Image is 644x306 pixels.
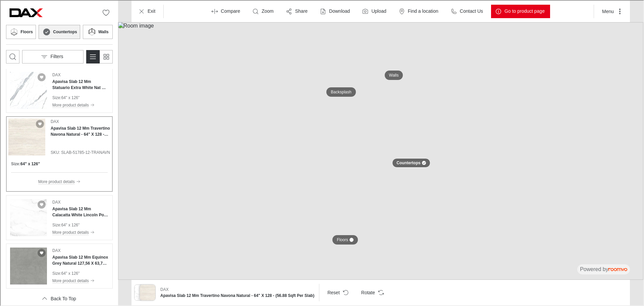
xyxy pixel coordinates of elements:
[388,72,398,78] p: Walls
[261,7,273,14] p: Zoom
[52,199,60,205] p: DAX
[37,200,45,208] button: Add Apavisa Slab 12 Mm Calacatta White Lincoln Pol 127,56 X 63,78 - 56.5 Sqft to favorites
[459,7,482,14] p: Contact Us
[52,28,76,34] h6: Countertops
[504,7,544,14] p: Go to product page
[5,194,112,239] div: See Apavisa Slab 12 Mm Calacatta White Lincoln Pol 127,56 X 63,78 - 56.5 Sqft in the room
[21,49,83,63] button: Open the filters menu
[328,7,349,14] p: Download
[37,73,45,81] button: Add Apavisa Slab 12 Mm Statuario Extra White Nat Bl-A 127,56 X 63,78 - 56.5 Sqft to favorites
[52,228,108,235] button: More product details
[38,178,74,184] p: More product details
[321,285,353,299] button: Reset product
[158,284,316,300] button: Show details for Apavisa Slab 12 Mm Travertino Navona Natural - 64" X 128 - (56.88 Sqft Per Slab)
[147,7,155,14] p: Exit
[50,118,58,124] p: DAX
[38,24,79,38] button: Countertops
[5,291,112,305] button: Scroll back to the beginning
[82,24,112,38] button: Walls
[336,236,347,242] p: Floors
[294,7,307,14] p: Share
[9,199,46,235] img: Apavisa Slab 12 Mm Calacatta White Lincoln Pol 127,56 X 63,78 - 56.5 Sqft. Link opens in a new wi...
[10,160,107,166] div: Product sizes
[52,276,108,284] button: More product details
[160,292,314,298] h6: Apavisa Slab 12 Mm Travertino Navona Natural - 64" X 128 - (56.88 Sqft Per Slab)
[50,125,110,137] h4: Apavisa Slab 12 Mm Travertino Navona Natural - 64" X 128 - (56.88 Sqft Per Slab)
[52,270,61,276] p: Size :
[9,71,46,108] img: Apavisa Slab 12 Mm Statuario Extra White Nat Bl-A 127,56 X 63,78 - 56.5 Sqft. Link opens in a new...
[61,221,79,227] p: 64" x 126"
[38,177,80,185] button: More product details
[207,4,245,17] button: Enter compare mode
[407,7,438,14] p: Find a location
[133,284,155,300] button: See products applied in the visualizer
[608,267,627,270] img: roomvo_wordmark.svg
[248,4,278,17] button: Zoom room image
[61,270,79,276] p: 64" x 126"
[86,49,112,63] div: Product List Mode Selector
[596,4,627,17] button: More actions
[330,89,351,94] p: Backsplash
[5,5,46,19] img: Logo representing DAX.
[52,221,61,227] p: Size :
[315,4,355,17] button: Download
[384,70,402,79] button: Walls
[5,67,112,112] div: See Apavisa Slab 12 Mm Statuario Extra White Nat Bl-A 127,56 X 63,78 - 56.5 Sqft in the room
[371,7,385,14] label: Upload
[99,5,112,19] button: No favorites
[50,149,110,155] span: SKU: SLAB-51785-12-TRANAVN
[357,4,391,17] button: Upload a picture of your room
[52,94,61,100] p: Size :
[579,265,627,272] p: Powered by
[52,277,88,283] p: More product details
[5,49,19,63] button: Open search box
[86,49,99,63] button: Switch to detail view
[5,5,46,19] a: Go to DAX's website.
[20,160,39,166] h6: 64" x 126"
[20,28,32,34] h6: Floors
[52,101,88,107] p: More product details
[391,158,429,167] button: Countertops
[52,71,60,77] p: DAX
[394,4,443,17] button: Find a location
[332,234,357,244] button: Floors
[117,21,643,279] img: Room image
[99,49,112,63] button: Switch to simple view
[326,87,355,96] button: Backsplash
[220,7,239,14] p: Compare
[10,160,20,166] h6: Size :
[52,78,108,90] h4: Apavisa Slab 12 Mm Statuario Extra White Nat Bl-A 127,56 X 63,78 - 56.5 Sqft
[52,247,60,253] p: DAX
[134,284,149,300] img: Diamond White Polish - 24" X 48"
[52,229,88,235] p: More product details
[133,4,160,17] button: Exit
[37,248,45,256] button: Add Apavisa Slab 12 Mm Equinox Grey Natural 127,56 X 63,78 - 56.5 Sqft to favorites
[396,160,420,165] p: Countertops
[52,254,108,266] h4: Apavisa Slab 12 Mm Equinox Grey Natural 127,56 X 63,78 - 56.5 Sqft
[139,284,155,300] img: Apavisa Slab 12 Mm Travertino Navona Natural - 64" X 128 - (56.88 Sqft Per Slab)
[5,24,35,38] button: Floors
[160,286,168,292] p: DAX
[446,4,488,17] button: Contact Us
[8,118,45,155] img: Apavisa Slab 12 Mm Travertino Navona Natural - 64" X 128 - (56.88 Sqft Per Slab). Link opens in a...
[490,4,549,17] button: Go to product page
[5,243,112,288] div: See Apavisa Slab 12 Mm Equinox Grey Natural 127,56 X 63,78 - 56.5 Sqft in the room
[35,119,43,127] button: Add Apavisa Slab 12 Mm Travertino Navona Natural - 64" X 128 - (56.88 Sqft Per Slab) to favorites
[281,4,312,17] button: Share
[50,53,62,59] p: Filters
[9,247,46,284] img: Apavisa Slab 12 Mm Equinox Grey Natural 127,56 X 63,78 - 56.5 Sqft. Link opens in a new window.
[61,94,79,100] p: 64" x 126"
[355,285,388,299] button: Rotate Surface
[52,101,108,108] button: More product details
[98,28,108,34] h6: Walls
[579,265,627,272] div: The visualizer is powered by Roomvo.
[52,205,108,217] h4: Apavisa Slab 12 Mm Calacatta White Lincoln Pol 127,56 X 63,78 - 56.5 Sqft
